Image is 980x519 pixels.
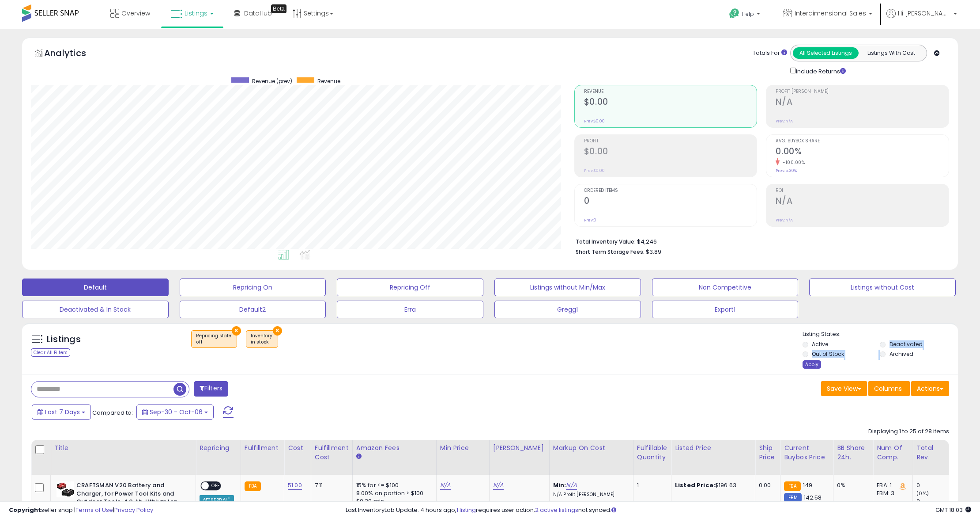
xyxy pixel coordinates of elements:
div: 8.00% on portion > $100 [356,489,430,497]
span: DataHub [244,9,272,18]
button: Last 7 Days [32,405,91,420]
button: All Selected Listings [793,47,859,59]
div: Cost [288,443,307,453]
div: Displaying 1 to 25 of 28 items [868,427,949,436]
div: Listed Price [675,443,751,453]
span: Avg. Buybox Share [776,139,949,144]
b: Total Inventory Value: [576,238,636,245]
h5: Listings [47,333,81,346]
small: FBA [784,481,800,491]
h2: N/A [776,196,949,208]
span: Revenue (prev) [252,77,292,85]
button: Filters [194,381,228,397]
span: Columns [874,384,902,393]
div: Apply [803,360,821,369]
button: Erra [337,301,483,318]
div: Current Buybox Price [784,443,829,462]
button: Listings without Min/Max [494,279,641,296]
button: Default [22,279,169,296]
label: Out of Stock [812,350,844,358]
span: ROI [776,188,949,193]
i: Get Help [729,8,740,19]
a: N/A [440,481,451,490]
h5: Analytics [44,47,103,61]
small: Prev: N/A [776,118,793,124]
span: Sep-30 - Oct-06 [150,408,203,416]
p: Listing States: [803,330,958,339]
div: 0.00 [759,481,773,489]
div: FBM: 3 [877,489,906,497]
div: Clear All Filters [31,348,70,357]
div: Min Price [440,443,486,453]
label: Archived [890,350,913,358]
small: Prev: $0.00 [584,168,605,173]
button: Repricing Off [337,279,483,296]
span: $3.89 [646,248,661,256]
span: 2025-10-14 18:03 GMT [935,506,971,514]
div: Fulfillment [245,443,280,453]
div: [PERSON_NAME] [493,443,546,453]
button: Non Competitive [652,279,799,296]
button: Save View [821,381,867,396]
div: Num of Comp. [877,443,909,462]
span: Interdimensional Sales [795,9,866,18]
span: Profit [PERSON_NAME] [776,89,949,94]
span: 149 [803,481,812,489]
div: Include Returns [784,66,856,76]
a: Privacy Policy [114,506,153,514]
button: Columns [868,381,910,396]
button: Listings without Cost [809,279,956,296]
span: Inventory : [251,332,273,346]
span: Revenue [584,89,757,94]
span: Ordered Items [584,188,757,193]
button: Sep-30 - Oct-06 [136,405,214,420]
small: Amazon Fees. [356,453,362,461]
a: Terms of Use [75,506,113,514]
div: Last InventoryLab Update: 4 hours ago, requires user action, not synced. [346,506,971,515]
a: 51.00 [288,481,302,490]
strong: Copyright [9,506,41,514]
small: FBA [245,481,261,491]
li: $4,246 [576,236,942,246]
button: Default2 [180,301,326,318]
small: -100.00% [780,159,805,166]
div: in stock [251,339,273,345]
div: Title [54,443,192,453]
th: The percentage added to the cost of goods (COGS) that forms the calculator for Min & Max prices. [549,440,633,475]
div: $196.63 [675,481,748,489]
a: 2 active listings [535,506,578,514]
button: Export1 [652,301,799,318]
small: Prev: $0.00 [584,118,605,124]
div: Totals For [753,49,787,57]
small: Prev: 5.30% [776,168,797,173]
div: BB Share 24h. [837,443,869,462]
h2: $0.00 [584,146,757,158]
a: N/A [493,481,504,490]
div: 7.11 [315,481,346,489]
button: × [232,326,241,336]
label: Deactivated [890,340,923,348]
span: Overview [121,9,150,18]
button: Actions [911,381,949,396]
b: Listed Price: [675,481,715,489]
b: Short Term Storage Fees: [576,248,645,256]
div: Tooltip anchor [271,4,286,13]
span: Hi [PERSON_NAME] [898,9,951,18]
small: (0%) [916,490,929,497]
div: 0% [837,481,866,489]
b: Min: [553,481,566,489]
div: off [196,339,232,345]
h2: N/A [776,97,949,109]
h2: 0.00% [776,146,949,158]
div: 0 [916,481,952,489]
img: 41gkOy0-qNL._SL40_.jpg [57,481,74,497]
button: × [273,326,282,336]
div: Fulfillable Quantity [637,443,667,462]
p: N/A Profit [PERSON_NAME] [553,492,626,498]
span: Profit [584,139,757,144]
div: FBA: 1 [877,481,906,489]
span: Compared to: [92,408,133,417]
h2: $0.00 [584,97,757,109]
div: 15% for <= $100 [356,481,430,489]
h2: 0 [584,196,757,208]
